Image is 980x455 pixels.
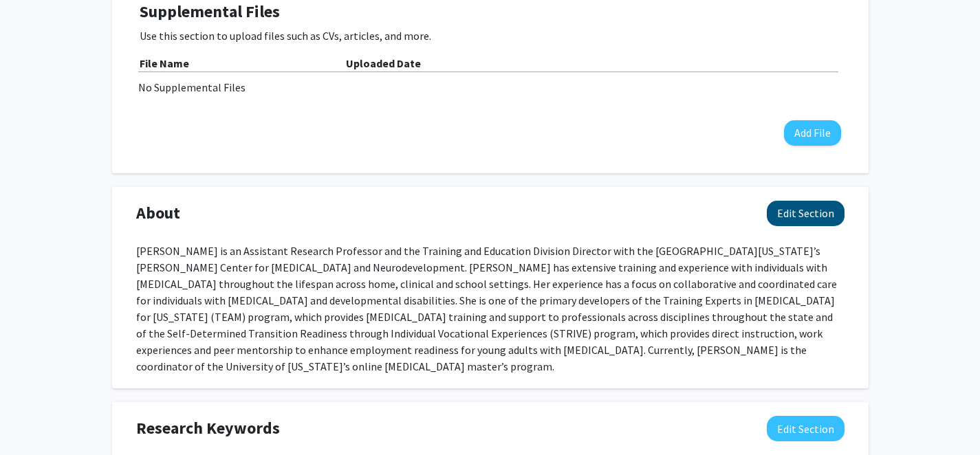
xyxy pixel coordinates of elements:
p: Use this section to upload files such as CVs, articles, and more. [140,27,841,44]
button: Edit Research Keywords [767,416,845,441]
div: [PERSON_NAME] is an Assistant Research Professor and the Training and Education Division Director... [136,243,845,375]
button: Add File [784,120,841,146]
span: Research Keywords [136,416,280,441]
b: Uploaded Date [346,56,421,70]
button: Edit About [767,201,845,226]
b: File Name [140,56,189,70]
div: No Supplemental Files [138,79,842,96]
iframe: Chat [10,393,58,445]
h4: Supplemental Files [140,2,841,22]
span: About [136,201,180,225]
